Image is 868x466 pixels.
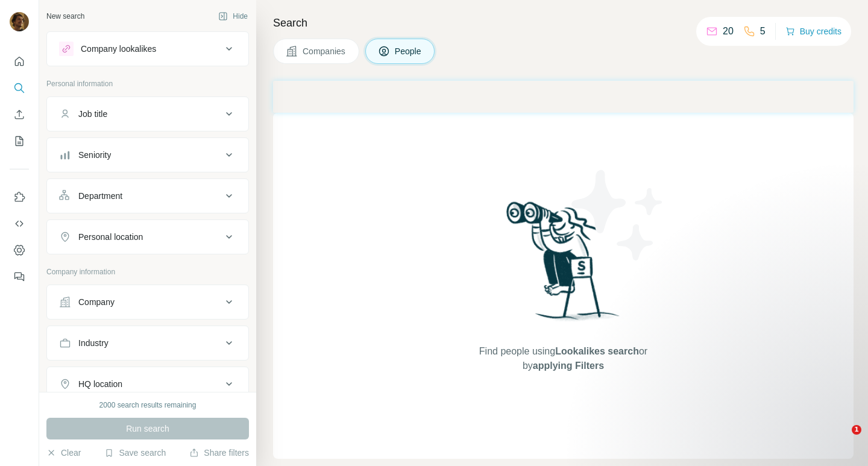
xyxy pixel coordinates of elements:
[47,288,248,316] button: Company
[78,190,122,202] div: Department
[467,344,659,373] span: Find people using or by
[46,78,249,89] p: Personal information
[46,266,249,277] p: Company information
[81,43,156,55] div: Company lookalikes
[10,130,29,152] button: My lists
[564,161,672,269] img: Surfe Illustration - Stars
[273,14,854,31] h4: Search
[47,370,248,398] button: HQ location
[104,447,166,459] button: Save search
[78,149,111,161] div: Seniority
[723,24,734,39] p: 20
[555,346,639,356] span: Lookalikes search
[303,45,347,57] span: Companies
[46,11,84,22] div: New search
[10,239,29,261] button: Dashboard
[10,266,29,288] button: Feedback
[78,108,107,120] div: Job title
[395,45,423,57] span: People
[78,378,122,390] div: HQ location
[47,34,248,63] button: Company lookalikes
[78,296,115,308] div: Company
[47,181,248,210] button: Department
[189,447,249,459] button: Share filters
[533,361,604,371] span: applying Filters
[273,81,854,113] iframe: Banner
[852,425,861,435] span: 1
[47,99,248,128] button: Job title
[78,337,108,349] div: Industry
[47,222,248,251] button: Personal location
[10,77,29,99] button: Search
[10,104,29,125] button: Enrich CSV
[760,24,766,39] p: 5
[501,198,626,333] img: Surfe Illustration - Woman searching with binoculars
[47,329,248,357] button: Industry
[785,23,841,40] button: Buy credits
[10,12,29,31] img: Avatar
[99,400,197,411] div: 2000 search results remaining
[47,140,248,169] button: Seniority
[10,51,29,72] button: Quick start
[78,231,143,243] div: Personal location
[10,213,29,235] button: Use Surfe API
[10,186,29,208] button: Use Surfe on LinkedIn
[210,7,256,25] button: Hide
[827,425,856,454] iframe: Intercom live chat
[46,447,81,459] button: Clear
